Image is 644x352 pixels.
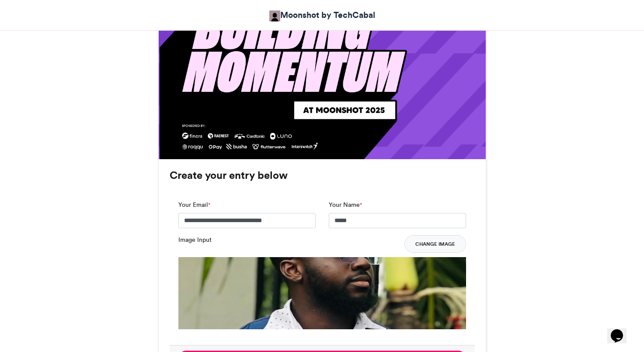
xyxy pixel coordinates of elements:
label: Your Name [329,200,362,209]
iframe: chat widget [607,317,635,343]
h3: Create your entry below [170,170,475,181]
label: Image Input [178,235,212,244]
label: Your Email [178,200,210,209]
button: Change Image [404,235,466,253]
a: Moonshot by TechCabal [269,9,375,21]
img: Moonshot by TechCabal [269,10,280,21]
